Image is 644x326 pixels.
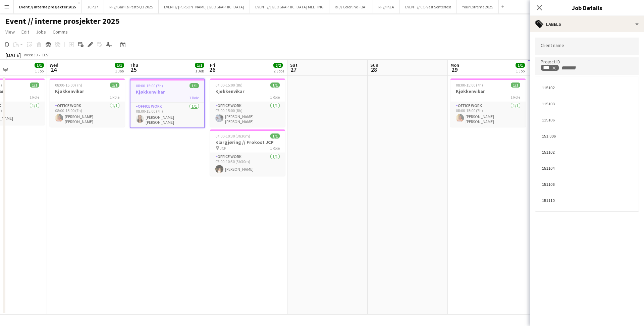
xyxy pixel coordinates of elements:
span: Wed [50,62,58,68]
span: 1/1 [270,83,280,88]
span: Sun [370,62,378,68]
button: EVENT // [GEOGRAPHIC_DATA] MEETING [250,0,329,13]
app-job-card: 07:00-15:00 (8h)1/1Kjøkkenvikar1 RoleOffice work1/107:00-15:00 (8h)[PERSON_NAME] [PERSON_NAME] [210,78,285,127]
button: Event // interne prosjekter 2025 [14,0,82,13]
span: 1/1 [516,63,525,68]
span: 1 Role [30,95,39,100]
div: 151110 [535,192,639,208]
div: 1 Job [195,68,204,73]
h1: Event // interne prosjekter 2025 [5,16,120,26]
span: 1/1 [195,63,204,68]
span: 28 [369,66,378,73]
div: CEST [42,52,50,57]
div: 2 Jobs [274,68,284,73]
span: 1/1 [115,63,124,68]
app-job-card: 08:00-15:00 (7h)1/1Kjøkkenvikar1 RoleOffice work1/108:00-15:00 (7h)[PERSON_NAME] [PERSON_NAME] [50,78,125,127]
span: 2/2 [273,63,283,68]
h3: Kjøkkenvikar [210,88,285,94]
span: 1/1 [30,83,39,88]
span: 08:00-15:00 (7h) [456,83,483,88]
div: 151104 [535,159,639,175]
h3: Kjøkkenvikar [130,89,204,95]
span: 1/1 [270,133,280,139]
div: 151 306 [535,127,639,143]
span: 26 [209,66,215,73]
a: Comms [50,28,70,36]
span: Mon [450,62,459,68]
div: [DATE] [5,52,21,58]
span: 30 [530,66,539,73]
span: 08:00-15:00 (7h) [55,83,82,88]
button: Your Extreme 2025 [457,0,499,13]
div: 151106 [535,175,639,192]
app-card-role: Office work1/108:00-15:00 (7h)[PERSON_NAME] [PERSON_NAME] [130,103,204,127]
button: EVENT// [PERSON_NAME] [GEOGRAPHIC_DATA] [159,0,250,13]
span: Thu [130,62,138,68]
button: RF // Colorline - BAT [329,0,373,13]
div: 115103 [535,95,639,111]
app-job-card: 08:00-15:00 (7h)1/1Kjøkkenvikar1 RoleOffice work1/108:00-15:00 (7h)[PERSON_NAME] [PERSON_NAME] [130,78,205,128]
h3: Kjøkkenvikar [450,88,526,94]
div: 151111 [535,208,639,224]
app-job-card: 08:00-15:00 (7h)1/1Kjøkkenvikar1 RoleOffice work1/108:00-15:00 (7h)[PERSON_NAME] [PERSON_NAME] [450,78,526,127]
span: 1/1 [110,83,119,88]
app-card-role: Office work1/108:00-15:00 (7h)[PERSON_NAME] [PERSON_NAME] [450,102,526,127]
a: View [3,28,17,36]
span: 1/1 [190,83,199,88]
div: 115106 [535,111,639,127]
span: Comms [53,29,68,35]
button: EVENT // CC-Vest Senterfest [400,0,457,13]
span: 1 Role [270,95,280,100]
span: Sat [290,62,298,68]
span: 24 [49,66,58,73]
div: 1 Job [35,68,44,73]
app-job-card: 07:00-10:30 (3h30m)1/1Klargjøring // Frokost JCP JCP1 RoleOffice work1/107:00-10:30 (3h30m)[PERSO... [210,129,285,176]
span: Jobs [36,29,46,35]
div: 1 Job [516,68,525,73]
span: 27 [289,66,298,73]
button: JCP 27 [82,0,104,13]
span: View [5,29,15,35]
div: 115102 [535,79,639,95]
app-card-role: Office work1/108:00-15:00 (7h)[PERSON_NAME] [PERSON_NAME] [50,102,125,127]
button: RF // IKEA [373,0,400,13]
h3: Klargjøring // Frokost JCP [210,139,285,145]
h3: Kjøkkenvikar [50,88,125,94]
app-card-role: Office work1/107:00-10:30 (3h30m)[PERSON_NAME] [210,153,285,176]
div: 151102 [535,143,639,159]
span: Week 39 [22,52,39,57]
a: Jobs [33,28,49,36]
span: 1 Role [270,146,280,151]
span: 08:00-15:00 (7h) [136,83,163,88]
span: Fri [210,62,215,68]
span: 1 Role [110,95,119,100]
div: 1 Job [115,68,124,73]
span: 07:00-15:00 (8h) [215,83,243,88]
span: Edit [21,29,29,35]
span: 1 Role [189,95,199,100]
span: 1/1 [35,63,44,68]
button: RF // Barilla Pesto Q3 2025 [104,0,159,13]
span: 25 [129,66,138,73]
span: 07:00-10:30 (3h30m) [215,133,250,139]
app-card-role: Office work1/107:00-15:00 (8h)[PERSON_NAME] [PERSON_NAME] [210,102,285,127]
span: JCP [220,146,226,151]
span: 1 Role [511,95,520,100]
span: 29 [449,66,459,73]
span: 1/1 [511,83,520,88]
a: Edit [19,28,32,36]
